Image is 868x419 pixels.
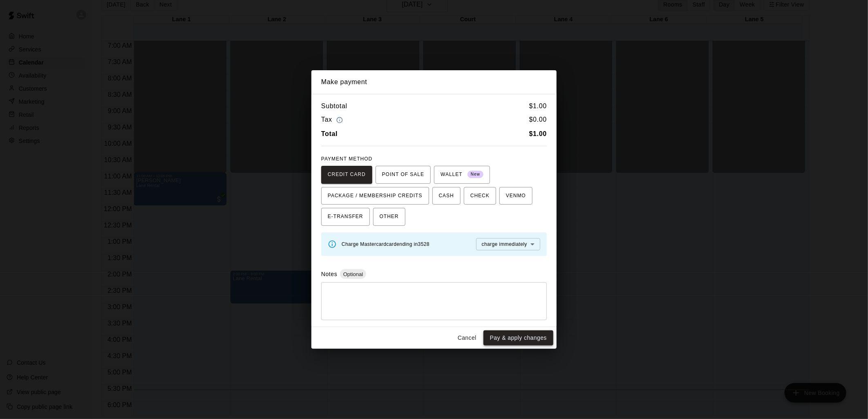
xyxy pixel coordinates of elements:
button: Cancel [454,330,480,345]
h6: $ 0.00 [529,114,547,125]
button: OTHER [373,208,405,226]
span: WALLET [441,168,483,181]
b: $ 1.00 [529,130,547,137]
span: OTHER [380,210,399,223]
button: WALLET New [434,166,490,184]
span: E-TRANSFER [328,210,363,223]
b: Total [321,130,338,137]
span: CASH [439,189,454,203]
h6: Subtotal [321,101,347,111]
button: E-TRANSFER [321,208,370,226]
span: charge immediately [482,241,527,247]
h6: $ 1.00 [529,101,547,111]
h6: Tax [321,114,345,125]
label: Notes [321,271,337,277]
button: CHECK [464,187,496,205]
button: CREDIT CARD [321,166,372,184]
span: New [468,169,483,180]
span: PACKAGE / MEMBERSHIP CREDITS [328,189,423,203]
span: CHECK [470,189,490,203]
span: PAYMENT METHOD [321,156,372,162]
button: Pay & apply changes [483,330,553,345]
button: POINT OF SALE [376,166,431,184]
button: VENMO [499,187,532,205]
span: POINT OF SALE [382,168,424,181]
h2: Make payment [311,70,557,94]
span: Charge Mastercard card ending in 3528 [342,241,430,247]
span: VENMO [506,189,526,203]
span: CREDIT CARD [328,168,366,181]
button: CASH [432,187,461,205]
button: PACKAGE / MEMBERSHIP CREDITS [321,187,429,205]
span: Optional [340,271,366,277]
